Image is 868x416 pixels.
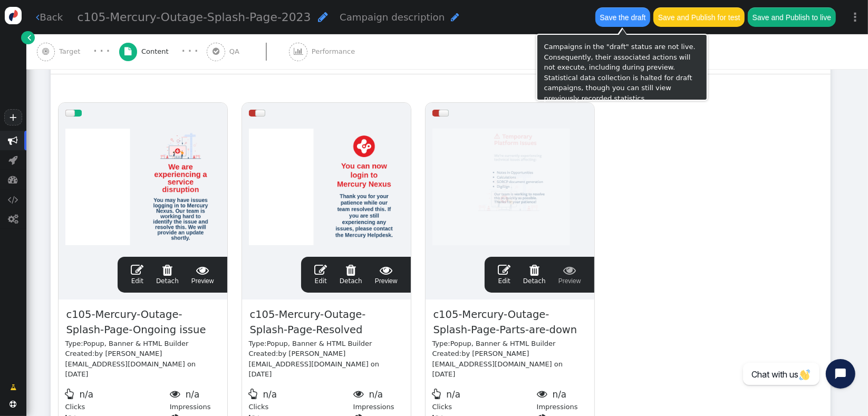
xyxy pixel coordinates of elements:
[289,34,377,69] a:  Performance
[432,389,445,399] span: 
[59,46,84,57] span: Target
[170,386,220,412] div: Impressions
[446,389,460,400] span: n/a
[21,31,34,44] a: 
[340,12,445,23] span: Campaign description
[10,401,17,408] span: 
[314,264,327,286] a: Edit
[558,264,581,276] span: 
[595,7,650,26] button: Save the draft
[249,306,404,338] span: c105-Mercury-Outage-Splash-Page-Resolved
[558,264,581,286] a: Preview
[249,389,261,399] span: 
[229,46,244,57] span: QA
[558,264,581,286] span: Preview
[5,7,22,24] img: logo-icon.svg
[65,350,196,378] span: by [PERSON_NAME][EMAIL_ADDRESS][DOMAIN_NAME] on [DATE]
[294,47,303,55] span: 
[450,340,556,347] span: Popup, Banner & HTML Builder
[314,264,327,276] span: 
[65,338,220,349] div: Type:
[432,349,587,380] div: Created:
[170,389,184,399] span: 
[432,350,563,378] span: by [PERSON_NAME][EMAIL_ADDRESS][DOMAIN_NAME] on [DATE]
[207,34,289,69] a:  QA
[191,264,214,286] a: Preview
[748,7,835,26] button: Save and Publish to live
[451,12,459,22] span: 
[312,46,359,57] span: Performance
[498,264,510,276] span: 
[8,214,18,224] span: 
[27,32,31,43] span: 
[93,45,110,58] div: · · ·
[544,42,700,93] div: Campaigns in the "draft" status are not live. Consequently, their associated actions will not exe...
[249,350,380,378] span: by [PERSON_NAME][EMAIL_ADDRESS][DOMAIN_NAME] on [DATE]
[375,264,398,286] span: Preview
[8,136,18,146] span: 
[186,389,200,400] span: n/a
[375,264,398,276] span: 
[8,175,18,185] span: 
[537,386,587,412] div: Impressions
[10,382,16,393] span: 
[124,47,131,55] span: 
[65,306,220,338] span: c105-Mercury-Outage-Splash-Page-Ongoing issue
[156,264,179,286] a: Detach
[156,264,179,285] span: Detach
[523,264,546,285] span: Detach
[78,11,311,24] span: c105-Mercury-Outage-Splash-Page-2023
[83,340,189,347] span: Popup, Banner & HTML Builder
[498,264,510,286] a: Edit
[181,45,198,58] div: · · ·
[249,349,404,380] div: Created:
[141,46,173,57] span: Content
[131,264,143,276] span: 
[65,386,170,412] div: Clicks
[119,34,207,69] a:  Content · · ·
[36,12,40,22] span: 
[340,264,362,285] span: Detach
[523,264,546,276] span: 
[9,155,18,165] span: 
[653,7,744,26] button: Save and Publish for test
[36,10,63,24] a: Back
[191,264,214,286] span: Preview
[432,338,587,349] div: Type:
[3,379,23,396] a: 
[156,264,179,276] span: 
[353,389,367,399] span: 
[37,34,119,69] a:  Target · · ·
[375,264,398,286] a: Preview
[523,264,546,286] a: Detach
[213,47,219,55] span: 
[432,386,537,412] div: Clicks
[65,349,220,380] div: Created:
[432,306,587,338] span: c105-Mercury-Outage-Splash-Page-Parts-are-down
[8,195,18,205] span: 
[340,264,362,276] span: 
[340,264,362,286] a: Detach
[369,389,383,400] span: n/a
[263,389,277,400] span: n/a
[843,2,868,33] a: ⋮
[249,338,404,349] div: Type:
[42,47,49,55] span: 
[4,109,22,125] a: +
[79,389,93,400] span: n/a
[353,386,404,412] div: Impressions
[318,11,328,23] span: 
[249,386,353,412] div: Clicks
[553,389,567,400] span: n/a
[191,264,214,276] span: 
[131,264,143,286] a: Edit
[267,340,372,347] span: Popup, Banner & HTML Builder
[65,389,78,399] span: 
[537,389,551,399] span: 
